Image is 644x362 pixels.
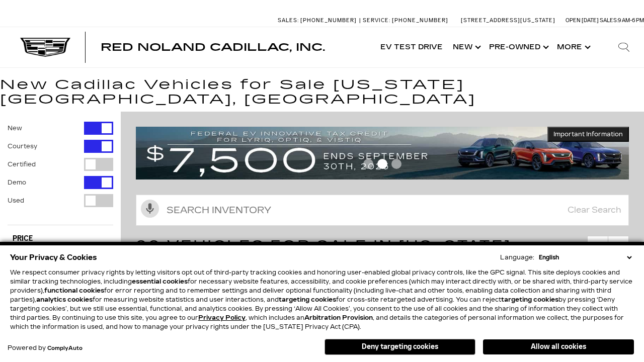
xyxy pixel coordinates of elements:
[278,18,359,23] a: Sales: [PHONE_NUMBER]
[10,268,634,331] p: We respect consumer privacy rights by letting visitors opt out of third-party tracking cookies an...
[483,339,634,354] button: Allow all cookies
[600,17,618,24] span: Sales:
[359,18,451,23] a: Service: [PHONE_NUMBER]
[8,141,37,151] label: Courtesy
[47,345,83,351] a: ComplyAuto
[484,27,552,67] a: Pre-Owned
[20,38,70,57] img: Cadillac Dark Logo with Cadillac White Text
[618,17,644,24] span: 9 AM-6 PM
[132,278,188,285] strong: essential cookies
[566,17,599,24] span: Open [DATE]
[101,42,325,52] a: Red Noland Cadillac, Inc.
[279,296,336,303] strong: targeting cookies
[363,17,390,24] span: Service:
[36,296,93,303] strong: analytics cookies
[501,296,558,303] strong: targeting cookies
[8,122,113,225] div: Filter by Vehicle Type
[13,234,108,243] h5: Price
[325,339,475,355] button: Deny targeting cookies
[8,123,22,133] label: New
[141,200,159,218] svg: Click to toggle on voice search
[10,250,97,264] span: Your Privacy & Cookies
[198,314,246,321] a: Privacy Policy
[553,130,623,138] span: Important Information
[136,127,629,179] img: vrp-tax-ending-august-version
[101,41,325,53] span: Red Noland Cadillac, Inc.
[304,314,373,321] strong: Arbitration Provision
[136,195,629,226] input: Search Inventory
[363,159,373,169] span: Go to slide 1
[391,159,401,169] span: Go to slide 3
[8,345,83,351] div: Powered by
[136,237,554,275] span: 90 Vehicles for Sale in [US_STATE][GEOGRAPHIC_DATA], [GEOGRAPHIC_DATA]
[8,159,36,169] label: Certified
[377,159,387,169] span: Go to slide 2
[392,17,448,24] span: [PHONE_NUMBER]
[536,253,634,262] select: Language Select
[8,177,26,188] label: Demo
[552,27,594,67] button: More
[500,254,534,260] div: Language:
[278,17,299,24] span: Sales:
[448,27,484,67] a: New
[300,17,357,24] span: [PHONE_NUMBER]
[375,27,448,67] a: EV Test Drive
[44,287,104,294] strong: functional cookies
[8,196,24,206] label: Used
[461,17,555,24] a: [STREET_ADDRESS][US_STATE]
